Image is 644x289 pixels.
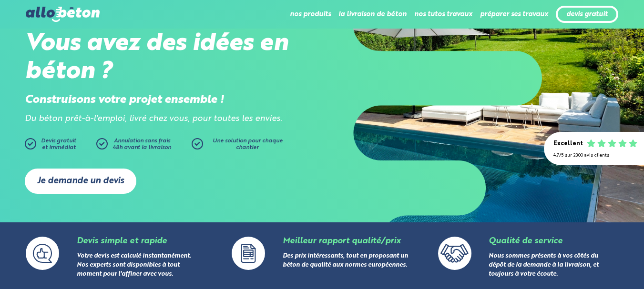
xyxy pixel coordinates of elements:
[489,237,562,245] a: Qualité de service
[96,138,192,154] a: Annulation sans frais48h avant la livraison
[25,30,322,86] h2: Vous avez des idées en béton ?
[25,115,282,123] i: Du béton prêt-à-l'emploi, livré chez vous, pour toutes les envies.
[480,3,548,26] li: préparer ses travaux
[283,253,408,268] a: Des prix intéressants, tout en proposant un béton de qualité aux normes européennes.
[414,3,472,26] li: nos tutos travaux
[26,7,99,22] img: allobéton
[489,253,599,277] a: Nous sommes présents à vos côtés du dépôt de la demande à la livraison, et toujours à votre écoute.
[77,253,191,277] a: Votre devis est calculé instantanément. Nos experts sont disponibles à tout moment pour l'affiner...
[283,237,400,245] a: Meilleur rapport qualité/prix
[112,138,171,150] span: Annulation sans frais 48h avant la livraison
[566,10,608,19] a: devis gratuit
[25,169,136,194] a: Je demande un devis
[25,94,224,106] strong: Construisons votre projet ensemble !
[290,3,331,26] li: nos produits
[77,237,167,245] a: Devis simple et rapide
[41,138,76,150] span: Devis gratuit et immédiat
[192,138,287,154] a: Une solution pour chaque chantier
[25,138,92,154] a: Devis gratuitet immédiat
[553,153,634,158] div: 4.7/5 sur 2300 avis clients
[553,140,583,148] div: Excellent
[213,138,283,150] span: Une solution pour chaque chantier
[338,3,407,26] li: la livraison de béton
